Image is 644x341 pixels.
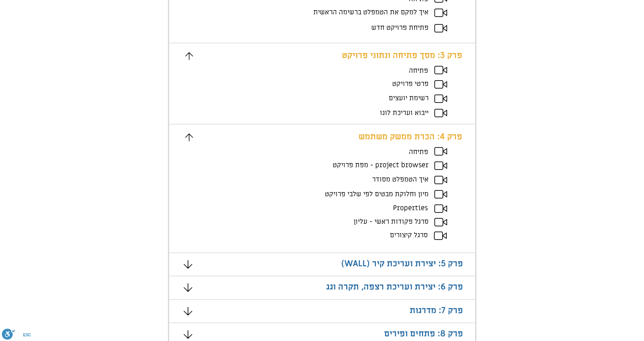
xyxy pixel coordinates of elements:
[169,125,475,253] div: מצגת
[313,8,429,17] span: איך למקם את הטמפלט ברשימה הראשית
[169,253,475,276] div: מצגת
[410,305,463,316] span: פרק 7: מדרגות
[372,175,429,184] span: איך הטמפלט מסודר
[380,108,429,117] span: ייבוא ועריכת לוגו
[409,66,428,75] span: פתיחה
[384,328,463,339] span: פרק 8: פתחים ופירים
[409,147,428,156] span: פתיחה
[342,50,462,61] span: פרק 3: מסך פתיחה ונתוני פרויקט
[169,276,475,300] div: מצגת
[169,300,475,323] div: מצגת
[393,204,428,212] span: Properties
[371,23,429,32] span: פתיחת פרויקט חדש
[333,161,429,170] span: project browser - מפת פרויקט
[326,281,463,293] span: פרק 6: יצירת ועריכת רצפה, תקרה וגג
[325,190,429,199] span: מיון וחלוקת מבטים לפי שלבי פרויקט
[392,79,429,88] span: פרטי פרויקט
[390,231,428,240] span: סרגל קיצורים
[359,131,462,142] span: פרק 4: הכרת ממשק משתמש
[389,94,429,103] span: רשימת יועצים
[354,217,429,226] span: סרגל פקודות ראשי - עליון
[169,43,475,125] div: מצגת
[341,258,463,269] span: פרק 5: יצירת ועריכת קיר (WALL)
